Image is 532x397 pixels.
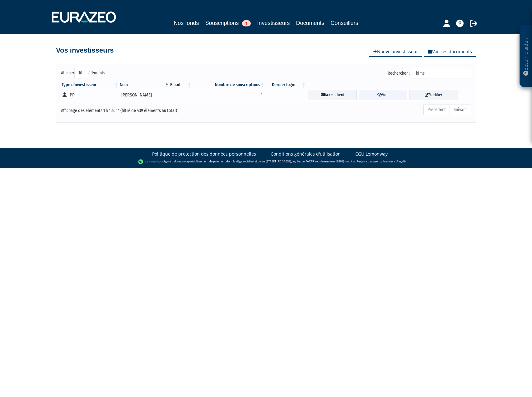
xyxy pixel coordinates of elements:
td: [PERSON_NAME] [119,88,170,102]
input: Rechercher : [412,68,471,78]
a: Nouvel investisseur [369,47,422,57]
a: Documents [296,19,324,27]
a: CGU Lemonway [355,151,388,157]
label: Afficher éléments [61,68,105,78]
a: Modifier [409,90,458,100]
a: Voir les documents [424,47,476,57]
a: Conseillers [331,19,358,27]
td: - PP [61,88,119,102]
a: Politique de protection des données personnelles [152,151,256,157]
span: 1 [242,20,251,26]
img: 1732889491-logotype_eurazeo_blanc_rvb.png [52,12,116,23]
th: Dernier login : activer pour trier la colonne par ordre croissant [265,82,306,88]
a: Souscriptions1 [205,19,251,27]
th: &nbsp; [306,82,471,88]
a: Lemonway [175,159,189,163]
th: Nom : activer pour trier la colonne par ordre d&eacute;croissant [119,82,170,88]
th: Nombre de souscriptions : activer pour trier la colonne par ordre croissant [192,82,265,88]
a: Registre des agents financiers (Regafi) [357,159,406,163]
select: Afficheréléments [74,68,88,78]
div: - Agent de (établissement de paiement dont le siège social est situé au [STREET_ADDRESS], agréé p... [6,159,526,165]
th: Type d'investisseur : activer pour trier la colonne par ordre croissant [61,82,119,88]
a: Nos fonds [174,19,199,27]
img: logo-lemonway.png [138,159,162,165]
a: Voir [359,90,408,100]
label: Rechercher : [388,68,471,78]
div: Affichage des éléments 1 à 1 sur 1 (filtré de 439 éléments au total) [61,104,226,114]
td: 1 [192,88,265,102]
h4: Vos investisseurs [56,47,114,54]
a: Investisseurs [257,19,290,28]
a: Conditions générales d'utilisation [271,151,341,157]
a: Accès client [308,90,357,100]
th: Email : activer pour trier la colonne par ordre croissant [170,82,192,88]
p: Besoin d'aide ? [522,28,530,84]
